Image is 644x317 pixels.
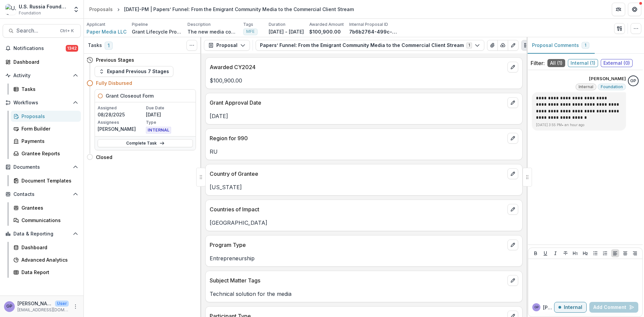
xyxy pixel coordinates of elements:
div: Dashboard [21,244,75,251]
span: All ( 1 ) [547,59,565,67]
div: Proposals [89,6,113,13]
a: Tasks [11,84,81,95]
a: Grantee Reports [11,148,81,159]
div: [DATE]-PM | Papers’ Funnel: From the Emigrant Community Media to the Commercial Client Stream [124,6,354,13]
div: Gennady Podolny [534,306,539,309]
button: Heading 2 [581,249,589,257]
p: [PERSON_NAME] [17,300,52,307]
div: Document Templates [21,177,75,184]
a: Communications [11,215,81,226]
p: [GEOGRAPHIC_DATA] [210,219,518,227]
button: Open Workflows [3,97,81,108]
div: Advanced Analytics [21,256,75,263]
span: INTERNAL [146,127,171,134]
p: Type [146,119,193,125]
p: 08/28/2025 [98,111,145,118]
button: Edit as form [508,40,519,51]
span: Workflows [13,100,70,106]
p: Technical solution for the media [210,290,518,298]
button: Open entity switcher [71,3,81,16]
a: Complete Task [98,139,193,147]
p: Subject Matter Tags [210,276,505,284]
p: Internal Proposal ID [349,21,388,28]
div: Dashboard [13,58,75,65]
p: User [55,301,69,307]
div: Grantees [21,204,75,211]
div: Communications [21,217,75,224]
p: Description [187,21,211,28]
p: [DATE] [146,111,193,118]
p: Awarded CY2024 [210,63,505,71]
p: [EMAIL_ADDRESS][DOMAIN_NAME] [17,307,69,313]
a: Document Templates [11,175,81,186]
p: Program Type [210,241,505,249]
span: Foundation [19,10,41,16]
button: Papers’ Funnel: From the Emigrant Community Media to the Commercial Client Stream1 [256,40,484,51]
p: Countries of Impact [210,205,505,213]
button: More [71,303,79,311]
h4: Fully Disbursed [96,80,132,87]
div: Form Builder [21,125,75,132]
button: edit [507,275,518,286]
div: Grantee Reports [21,150,75,157]
span: Search... [16,28,56,34]
div: Payments [21,138,75,145]
button: Italicize [551,249,559,257]
p: Region for 990 [210,134,505,142]
p: $100,900.00 [210,76,518,85]
button: Open Data & Reporting [3,228,81,239]
p: [DATE] [210,112,518,120]
span: Foundation [601,85,623,89]
img: U.S. Russia Foundation [5,4,16,15]
span: Contacts [13,192,70,197]
p: Applicant [87,21,105,28]
span: 1 [585,43,586,48]
button: edit [507,97,518,108]
div: Proposals [21,113,75,120]
p: [DATE] 3:55 PM • an hour ago [536,122,622,127]
button: Proposal Comments [527,37,595,54]
span: MFE [246,29,255,34]
div: U.S. Russia Foundation [19,3,69,10]
p: Pipeline [132,21,148,28]
p: [US_STATE] [210,183,518,191]
div: Tasks [21,86,75,93]
a: Proposals [11,111,81,122]
p: Grant Lifecycle Process [132,28,182,35]
button: Align Left [611,249,619,257]
h4: Closed [96,154,112,161]
span: Notifications [13,46,66,51]
p: Filter: [531,59,545,67]
p: Tags [243,21,253,28]
p: Grant Approval Date [210,99,505,107]
p: [PERSON_NAME] P [543,304,554,311]
button: Open Activity [3,70,81,81]
span: 1342 [66,45,78,52]
button: View Attached Files [487,40,498,51]
a: Proposals [87,4,115,14]
button: Underline [541,249,549,257]
button: Align Center [621,249,629,257]
a: Grantees [11,202,81,213]
button: edit [507,133,518,144]
h3: Tasks [88,43,102,48]
p: [DATE] - [DATE] [269,28,304,35]
p: RU [210,148,518,156]
span: External ( 0 ) [601,59,633,67]
a: Paper Media LLC [87,28,126,35]
p: Entrepreneurship [210,254,518,262]
p: Assigned [98,105,145,111]
button: edit [507,62,518,72]
button: Heading 1 [571,249,579,257]
p: Awarded Amount [309,21,344,28]
p: [PERSON_NAME] [98,125,145,133]
button: Ordered List [601,249,609,257]
p: Assignees [98,119,145,125]
button: Bold [532,249,540,257]
button: Toggle View Cancelled Tasks [186,40,197,51]
button: Partners [612,3,625,16]
a: Dashboard [3,56,81,67]
div: Gennady Podolny [6,304,12,309]
p: Duration [269,21,285,28]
